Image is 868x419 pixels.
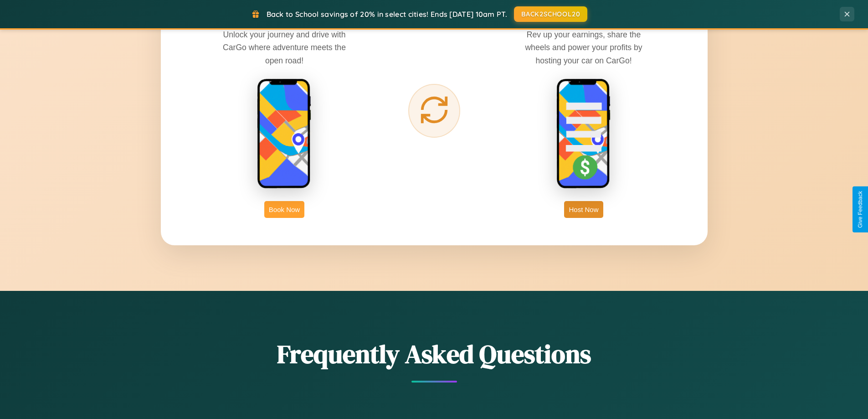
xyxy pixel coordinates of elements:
span: Back to School savings of 20% in select cities! Ends [DATE] 10am PT. [267,10,507,19]
p: Rev up your earnings, share the wheels and power your profits by hosting your car on CarGo! [515,28,652,67]
img: host phone [556,78,611,190]
div: Give Feedback [857,191,863,228]
button: BACK2SCHOOL20 [514,6,587,22]
h2: Frequently Asked Questions [161,336,708,372]
img: rent phone [257,78,312,190]
button: Host Now [564,201,603,218]
button: Book Now [264,201,304,218]
p: Unlock your journey and drive with CarGo where adventure meets the open road! [216,28,353,67]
